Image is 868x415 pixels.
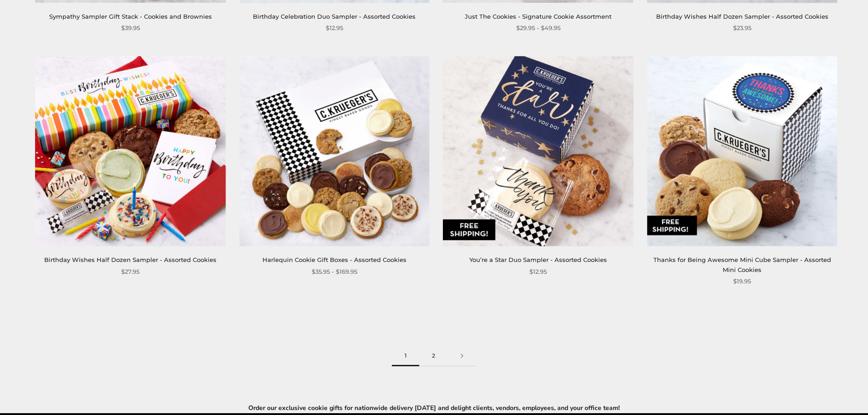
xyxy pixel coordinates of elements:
[121,267,139,277] span: $27.95
[262,256,406,263] a: Harlequin Cookie Gift Boxes - Assorted Cookies
[419,346,448,366] a: 2
[49,13,212,20] a: Sympathy Sampler Gift Stack - Cookies and Brownies
[239,56,429,246] img: Harlequin Cookie Gift Boxes - Assorted Cookies
[312,267,357,277] span: $35.95 - $169.95
[44,256,216,263] a: Birthday Wishes Half Dozen Sampler - Assorted Cookies
[253,13,416,20] a: Birthday Celebration Duo Sampler - Assorted Cookies
[529,267,547,277] span: $12.95
[656,13,828,20] a: Birthday Wishes Half Dozen Sampler - Assorted Cookies
[465,13,611,20] a: Just The Cookies - Signature Cookie Assortment
[469,256,607,263] a: You’re a Star Duo Sampler - Assorted Cookies
[448,346,476,366] a: Next page
[248,404,620,412] b: Order our exclusive cookie gifts for nationwide delivery [DATE] and delight clients, vendors, emp...
[733,277,751,286] span: $19.95
[36,56,226,246] img: Birthday Wishes Half Dozen Sampler - Assorted Cookies
[392,346,419,366] span: 1
[326,23,343,33] span: $12.95
[7,380,94,408] iframe: Sign Up via Text for Offers
[653,256,831,273] a: Thanks for Being Awesome Mini Cube Sampler - Assorted Mini Cookies
[733,23,751,33] span: $23.95
[443,56,633,246] img: You’re a Star Duo Sampler - Assorted Cookies
[516,23,560,33] span: $29.95 - $49.95
[647,56,837,246] img: Thanks for Being Awesome Mini Cube Sampler - Assorted Mini Cookies
[121,23,140,33] span: $39.95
